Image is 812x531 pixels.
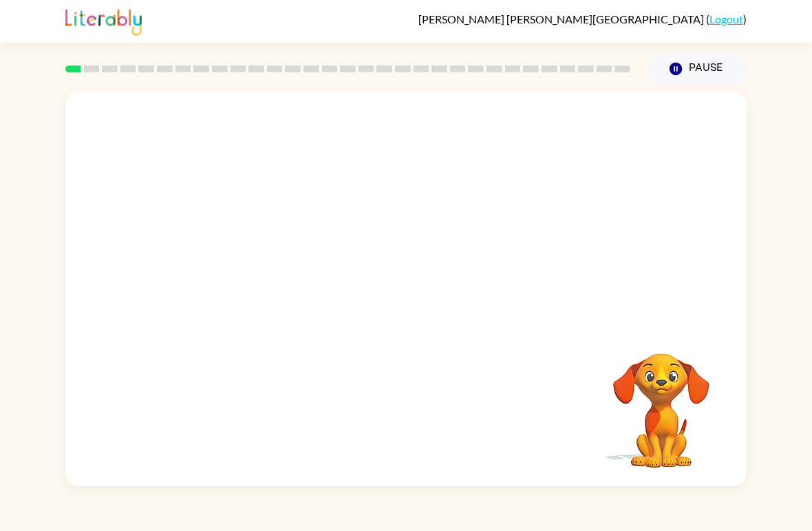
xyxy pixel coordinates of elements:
span: [PERSON_NAME] [PERSON_NAME][GEOGRAPHIC_DATA] [418,12,706,25]
img: Literably [65,6,142,36]
div: ( ) [418,12,747,25]
a: Logout [709,12,743,25]
button: Pause [647,53,747,85]
video: Your browser must support playing .mp4 files to use Literably. Please try using another browser. [592,332,730,470]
